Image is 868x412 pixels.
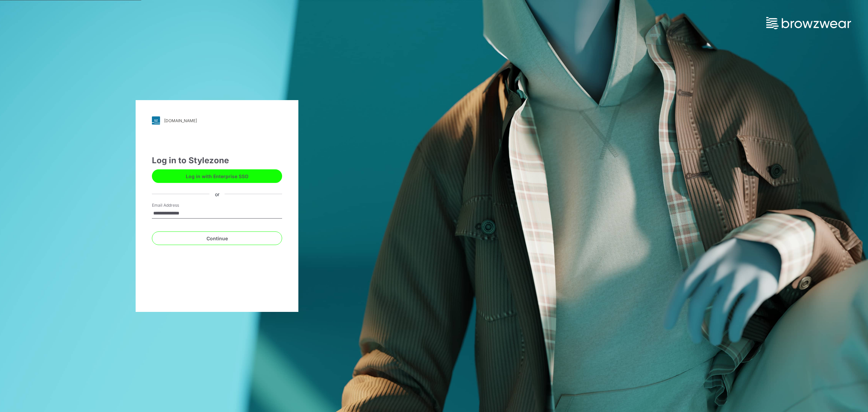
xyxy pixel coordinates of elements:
[766,17,851,29] img: browzwear-logo.73288ffb.svg
[152,169,282,183] button: Log in with Enterprise SSO
[152,231,282,245] button: Continue
[210,190,225,198] div: or
[152,116,160,125] img: svg+xml;base64,PHN2ZyB3aWR0aD0iMjgiIGhlaWdodD0iMjgiIHZpZXdCb3g9IjAgMCAyOCAyOCIgZmlsbD0ibm9uZSIgeG...
[152,202,199,208] label: Email Address
[164,118,197,123] div: [DOMAIN_NAME]
[152,116,282,125] a: [DOMAIN_NAME]
[152,154,282,167] div: Log in to Stylezone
